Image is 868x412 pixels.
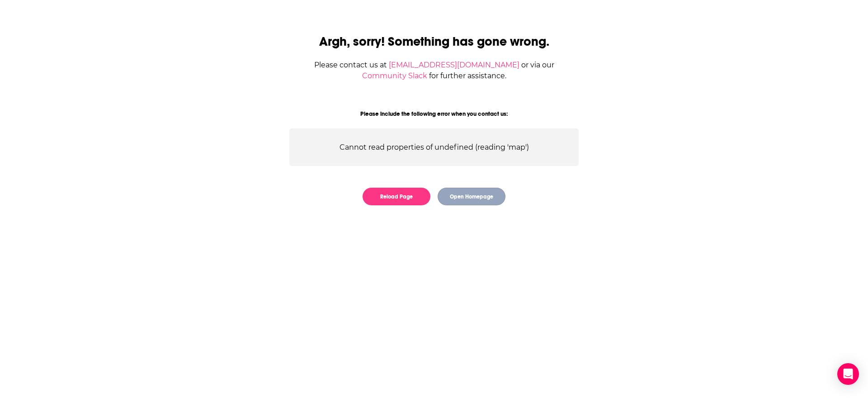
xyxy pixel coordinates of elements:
div: Cannot read properties of undefined (reading 'map') [289,128,579,166]
button: Reload Page [363,188,430,205]
button: Open Homepage [438,188,505,205]
a: [EMAIL_ADDRESS][DOMAIN_NAME] [389,61,519,69]
a: Community Slack [362,71,427,80]
div: Please contact us at or via our for further assistance. [289,60,579,81]
div: Please include the following error when you contact us: [289,110,579,118]
h2: Argh, sorry! Something has gone wrong. [289,34,579,49]
div: Open Intercom Messenger [837,363,859,385]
